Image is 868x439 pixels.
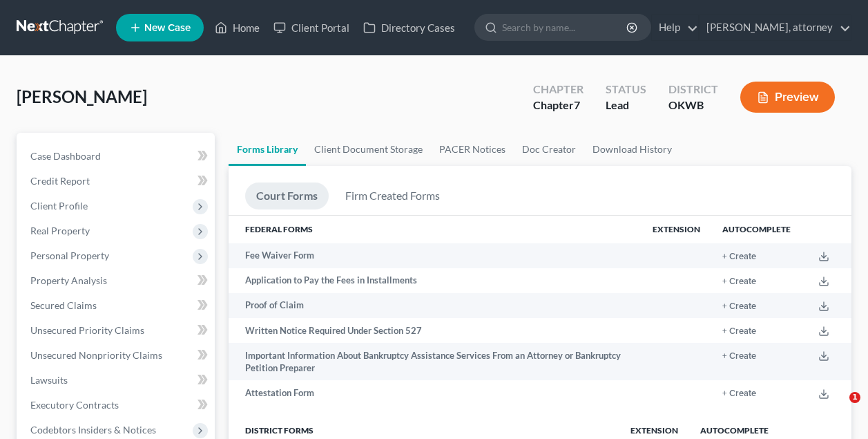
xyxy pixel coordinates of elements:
span: Secured Claims [30,299,97,311]
td: Fee Waiver Form [229,243,642,268]
span: Real Property [30,225,90,236]
span: Property Analysis [30,274,107,286]
span: 1 [849,392,860,403]
a: Secured Claims [19,293,215,318]
th: Autocomplete [711,216,802,243]
div: Lead [606,97,646,113]
a: Firm Created Forms [334,183,451,209]
a: Unsecured Nonpriority Claims [19,343,215,368]
span: Client Profile [30,200,88,212]
a: Directory Cases [356,15,462,40]
div: OKWB [668,97,718,113]
span: Credit Report [30,175,90,187]
button: + Create [722,389,756,398]
span: Lawsuits [30,374,68,386]
button: Preview [740,82,835,113]
div: District [668,82,718,97]
a: Case Dashboard [19,144,215,169]
span: New Case [144,23,191,33]
a: Credit Report [19,169,215,194]
span: Unsecured Priority Claims [30,324,144,336]
a: Unsecured Priority Claims [19,318,215,343]
span: Executory Contracts [30,399,119,411]
a: Forms Library [229,133,306,166]
span: Codebtors Insiders & Notices [30,424,156,436]
td: Important Information About Bankruptcy Assistance Services From an Attorney or Bankruptcy Petitio... [229,343,642,381]
a: [PERSON_NAME], attorney [700,15,851,40]
a: Home [208,15,267,40]
a: Client Portal [267,15,356,40]
input: Search by name... [502,15,628,40]
div: Chapter [533,82,584,97]
a: Help [652,15,698,40]
span: [PERSON_NAME] [17,86,147,106]
button: + Create [722,327,756,336]
button: + Create [722,352,756,361]
a: Download History [584,133,680,166]
td: Attestation Form [229,380,642,405]
td: Proof of Claim [229,293,642,318]
a: Executory Contracts [19,393,215,418]
a: Lawsuits [19,368,215,393]
a: Property Analysis [19,268,215,293]
span: Unsecured Nonpriority Claims [30,349,162,361]
th: Extension [642,216,711,243]
span: 7 [574,98,580,111]
button: + Create [722,277,756,286]
span: Personal Property [30,250,109,261]
th: Federal Forms [229,216,642,243]
div: Status [606,82,646,97]
iframe: Intercom live chat [821,392,854,425]
a: Court Forms [245,183,329,209]
div: Chapter [533,97,584,113]
a: Client Document Storage [306,133,431,166]
span: Case Dashboard [30,150,101,162]
button: + Create [722,252,756,261]
a: PACER Notices [431,133,514,166]
td: Application to Pay the Fees in Installments [229,268,642,293]
button: + Create [722,302,756,311]
a: Doc Creator [514,133,584,166]
td: Written Notice Required Under Section 527 [229,318,642,343]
